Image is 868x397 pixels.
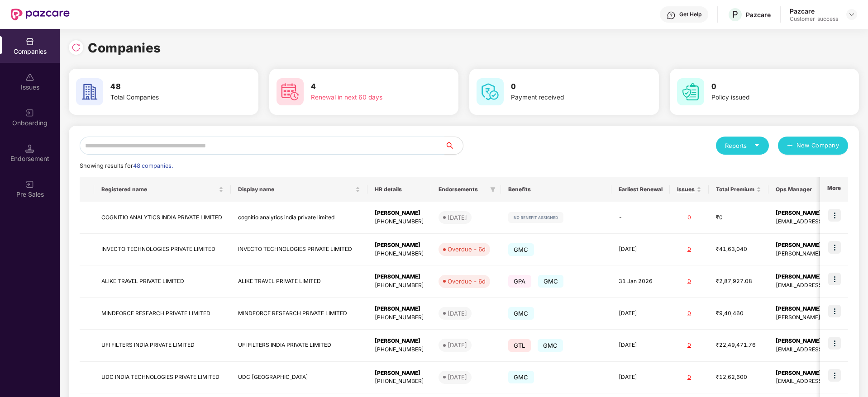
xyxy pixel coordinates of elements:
div: ₹22,49,471.76 [716,341,761,350]
button: search [444,137,463,155]
span: GMC [508,243,534,256]
img: icon [828,273,841,285]
td: [DATE] [611,362,670,394]
td: [DATE] [611,330,670,362]
th: Earliest Renewal [611,177,670,202]
img: svg+xml;base64,PHN2ZyB4bWxucz0iaHR0cDovL3d3dy53My5vcmcvMjAwMC9zdmciIHdpZHRoPSI2MCIgaGVpZ2h0PSI2MC... [277,78,304,105]
div: Get Help [679,11,701,18]
span: GMC [538,275,564,288]
span: Display name [238,186,353,193]
h3: 0 [511,81,625,93]
div: Pazcare [790,7,838,15]
div: [DATE] [448,213,467,222]
div: Policy issued [711,93,825,103]
div: Pazcare [746,10,771,19]
img: svg+xml;base64,PHN2ZyB3aWR0aD0iMjAiIGhlaWdodD0iMjAiIHZpZXdCb3g9IjAgMCAyMCAyMCIgZmlsbD0ibm9uZSIgeG... [25,180,34,189]
img: svg+xml;base64,PHN2ZyB4bWxucz0iaHR0cDovL3d3dy53My5vcmcvMjAwMC9zdmciIHdpZHRoPSI2MCIgaGVpZ2h0PSI2MC... [677,78,704,105]
img: icon [828,369,841,382]
h1: Companies [88,38,161,58]
span: Registered name [101,186,217,193]
img: svg+xml;base64,PHN2ZyB4bWxucz0iaHR0cDovL3d3dy53My5vcmcvMjAwMC9zdmciIHdpZHRoPSIxMjIiIGhlaWdodD0iMj... [508,212,563,223]
th: Issues [670,177,709,202]
h3: 48 [110,81,224,93]
div: [PERSON_NAME] [375,273,424,281]
div: Overdue - 6d [448,245,486,254]
div: ₹41,63,040 [716,245,761,254]
span: GPA [508,275,531,288]
div: [PHONE_NUMBER] [375,377,424,386]
td: cognitio analytics india private limited [231,202,367,234]
th: Display name [231,177,367,202]
span: New Company [796,141,839,150]
img: New Pazcare Logo [11,9,70,20]
button: plusNew Company [778,137,848,155]
th: HR details [367,177,431,202]
span: Showing results for [80,162,173,169]
img: svg+xml;base64,PHN2ZyBpZD0iQ29tcGFuaWVzIiB4bWxucz0iaHR0cDovL3d3dy53My5vcmcvMjAwMC9zdmciIHdpZHRoPS... [25,37,34,46]
td: [DATE] [611,298,670,330]
img: svg+xml;base64,PHN2ZyB3aWR0aD0iMjAiIGhlaWdodD0iMjAiIHZpZXdCb3g9IjAgMCAyMCAyMCIgZmlsbD0ibm9uZSIgeG... [25,109,34,118]
td: [DATE] [611,234,670,266]
div: ₹2,87,927.08 [716,277,761,286]
div: 0 [677,277,701,286]
td: MINDFORCE RESEARCH PRIVATE LIMITED [231,298,367,330]
span: Total Premium [716,186,754,193]
span: search [444,142,463,149]
div: [PHONE_NUMBER] [375,313,424,322]
img: svg+xml;base64,PHN2ZyBpZD0iRHJvcGRvd24tMzJ4MzIiIHhtbG5zPSJodHRwOi8vd3d3LnczLm9yZy8yMDAwL3N2ZyIgd2... [848,11,855,18]
img: icon [828,241,841,254]
td: UFI FILTERS INDIA PRIVATE LIMITED [94,330,231,362]
div: Total Companies [110,93,224,103]
td: MINDFORCE RESEARCH PRIVATE LIMITED [94,298,231,330]
div: [DATE] [448,309,467,318]
div: 0 [677,309,701,318]
div: [PERSON_NAME] [375,241,424,250]
span: filter [488,184,497,195]
td: 31 Jan 2026 [611,265,670,298]
span: GMC [508,307,534,320]
img: svg+xml;base64,PHN2ZyB4bWxucz0iaHR0cDovL3d3dy53My5vcmcvMjAwMC9zdmciIHdpZHRoPSI2MCIgaGVpZ2h0PSI2MC... [76,78,103,105]
th: Benefits [501,177,611,202]
div: Overdue - 6d [448,277,486,286]
div: [PHONE_NUMBER] [375,345,424,354]
th: Total Premium [709,177,768,202]
td: COGNITIO ANALYTICS INDIA PRIVATE LIMITED [94,202,231,234]
div: [PHONE_NUMBER] [375,250,424,258]
img: icon [828,337,841,350]
span: plus [787,142,793,150]
img: icon [828,209,841,222]
div: ₹0 [716,213,761,222]
span: P [732,9,738,20]
h3: 4 [311,81,425,93]
div: [PHONE_NUMBER] [375,281,424,290]
span: filter [490,187,496,192]
div: Renewal in next 60 days [311,93,425,103]
td: ALIKE TRAVEL PRIVATE LIMITED [94,265,231,298]
div: Payment received [511,93,625,103]
td: ALIKE TRAVEL PRIVATE LIMITED [231,265,367,298]
img: svg+xml;base64,PHN2ZyB4bWxucz0iaHR0cDovL3d3dy53My5vcmcvMjAwMC9zdmciIHdpZHRoPSI2MCIgaGVpZ2h0PSI2MC... [477,78,504,105]
h3: 0 [711,81,825,93]
td: - [611,202,670,234]
img: svg+xml;base64,PHN2ZyBpZD0iUmVsb2FkLTMyeDMyIiB4bWxucz0iaHR0cDovL3d3dy53My5vcmcvMjAwMC9zdmciIHdpZH... [72,43,81,52]
span: Endorsements [439,186,486,193]
div: [PHONE_NUMBER] [375,217,424,226]
td: INVECTO TECHNOLOGIES PRIVATE LIMITED [231,234,367,266]
div: [PERSON_NAME] [375,305,424,313]
td: UDC [GEOGRAPHIC_DATA] [231,362,367,394]
div: Customer_success [790,15,838,23]
span: GTL [508,339,531,352]
div: Reports [725,141,760,150]
div: 0 [677,373,701,382]
div: [DATE] [448,373,467,382]
div: ₹12,62,600 [716,373,761,382]
div: [PERSON_NAME] [375,337,424,345]
img: icon [828,305,841,317]
th: Registered name [94,177,231,202]
img: svg+xml;base64,PHN2ZyB3aWR0aD0iMTQuNSIgaGVpZ2h0PSIxNC41IiB2aWV3Qm94PSIwIDAgMTYgMTYiIGZpbGw9Im5vbm... [25,144,34,153]
div: 0 [677,213,701,222]
span: GMC [538,339,563,352]
th: More [820,177,848,202]
div: 0 [677,341,701,350]
span: caret-down [754,142,760,148]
